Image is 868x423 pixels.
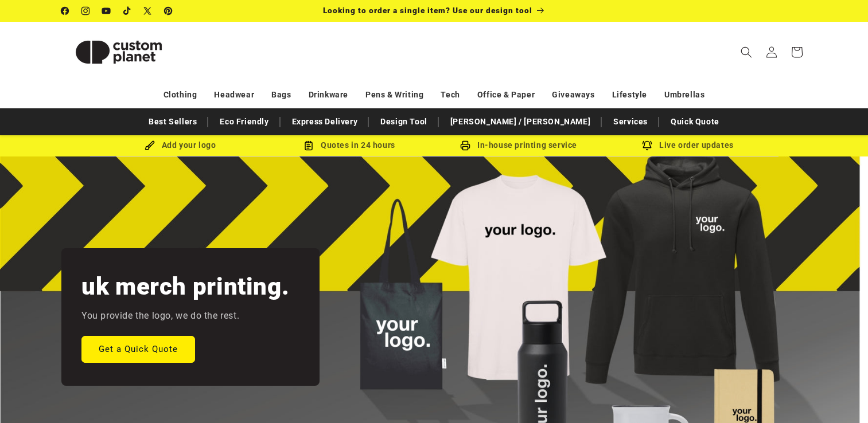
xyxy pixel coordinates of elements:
[61,26,176,78] img: Custom Planet
[286,112,364,132] a: Express Delivery
[214,85,254,105] a: Headwear
[214,112,274,132] a: Eco Friendly
[81,308,239,324] p: You provide the logo, we do the rest.
[477,85,535,105] a: Office & Paper
[552,85,594,105] a: Giveaways
[81,271,289,302] h2: uk merch printing.
[303,140,314,151] img: Order Updates Icon
[145,140,155,151] img: Brush Icon
[441,85,460,105] a: Tech
[665,112,725,132] a: Quick Quote
[612,85,647,105] a: Lifestyle
[604,138,773,152] div: Live order updates
[143,112,203,132] a: Best Sellers
[271,85,291,105] a: Bags
[608,112,653,132] a: Services
[460,140,470,151] img: In-house printing
[445,112,596,132] a: [PERSON_NAME] / [PERSON_NAME]
[96,138,265,152] div: Add your logo
[81,335,195,362] a: Get a Quick Quote
[309,85,348,105] a: Drinkware
[323,6,532,15] span: Looking to order a single item? Use our design tool
[811,368,868,423] iframe: Chat Widget
[734,40,759,65] summary: Search
[375,112,433,132] a: Design Tool
[365,85,423,105] a: Pens & Writing
[642,140,652,151] img: Order updates
[434,138,604,152] div: In-house printing service
[265,138,434,152] div: Quotes in 24 hours
[664,85,704,105] a: Umbrellas
[164,85,197,105] a: Clothing
[57,22,180,82] a: Custom Planet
